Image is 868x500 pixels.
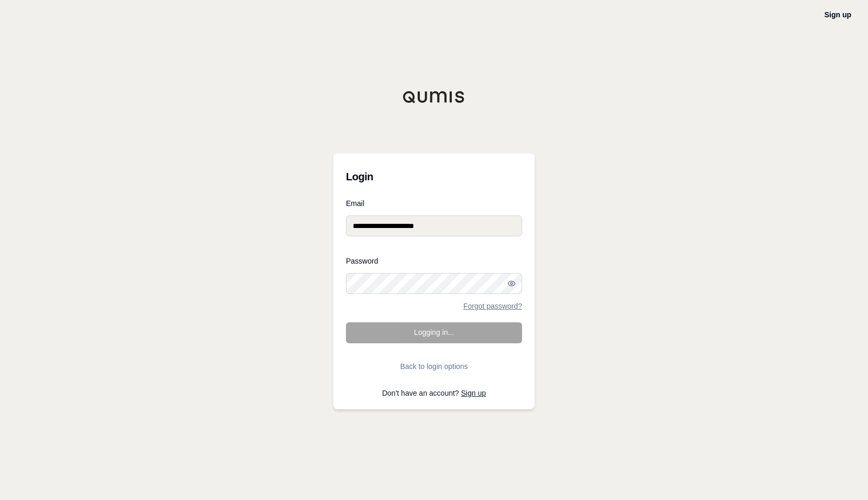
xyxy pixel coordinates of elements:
a: Forgot password? [463,302,522,310]
img: Qumis [403,91,465,103]
p: Don't have an account? [346,389,522,397]
label: Password [346,257,522,265]
a: Sign up [824,10,851,19]
button: Back to login options [346,356,522,377]
h3: Login [346,166,522,187]
a: Sign up [461,389,486,397]
label: Email [346,200,522,207]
